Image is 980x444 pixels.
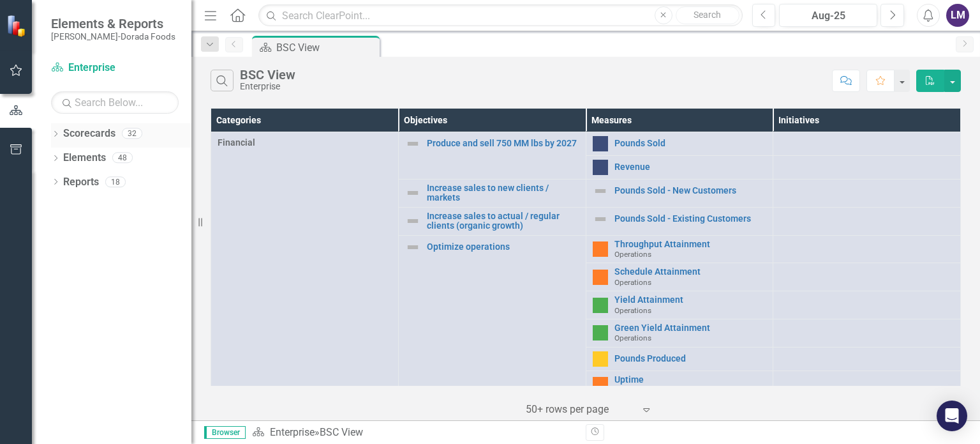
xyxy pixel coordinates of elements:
img: Not Defined [405,185,420,201]
div: » [252,425,576,440]
img: No Information [593,160,608,175]
a: Pounds Sold - New Customers [614,186,767,195]
a: Pounds Produced [614,354,767,364]
img: Not Defined [593,211,608,227]
a: Enterprise [270,426,315,438]
a: Revenue [614,162,767,172]
span: Operations [614,278,651,287]
a: Pounds Sold - Existing Customers [614,214,767,224]
span: Financial [218,136,392,149]
div: 32 [122,128,142,139]
img: Not Defined [593,183,608,199]
img: Above Target [593,325,608,341]
img: Caution [593,351,608,367]
div: Enterprise [240,82,295,91]
a: Increase sales to actual / regular clients (organic growth) [427,211,579,231]
div: Aug-25 [783,8,873,24]
a: Optimize operations [427,242,579,252]
button: LM [946,4,969,27]
img: Warning [593,377,608,392]
a: Yield Attainment [614,295,767,305]
img: Above Target [593,298,608,313]
a: Increase sales to new clients / markets [427,183,579,203]
a: Enterprise [51,61,179,75]
span: Operations [614,385,651,394]
img: Not Defined [405,240,420,255]
a: Reports [63,175,99,190]
div: BSC View [320,426,363,438]
small: [PERSON_NAME]-Dorada Foods [51,31,175,42]
a: Uptime [614,375,767,385]
img: Not Defined [405,213,420,229]
span: Search [694,10,721,20]
span: Elements & Reports [51,16,175,31]
div: BSC View [240,68,295,82]
span: Operations [614,333,651,342]
div: Open Intercom Messenger [937,401,967,431]
div: 48 [112,153,133,164]
button: Aug-25 [779,4,877,27]
img: No Information [593,136,608,151]
a: Elements [63,151,106,165]
button: Search [676,6,739,24]
img: Warning [593,270,608,285]
input: Search Below... [51,91,179,114]
span: Operations [614,306,651,315]
img: Not Defined [405,136,420,151]
a: Produce and sell 750 MM lbs by 2027 [427,139,579,148]
img: Warning [593,241,608,257]
div: 18 [105,176,126,187]
input: Search ClearPoint... [258,4,742,27]
a: Green Yield Attainment [614,323,767,333]
a: Pounds Sold [614,139,767,148]
a: Schedule Attainment [614,267,767,277]
span: Browser [204,426,246,439]
a: Throughput Attainment [614,240,767,249]
a: Scorecards [63,126,115,141]
span: Operations [614,250,651,259]
img: ClearPoint Strategy [6,15,29,37]
div: BSC View [276,40,376,56]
